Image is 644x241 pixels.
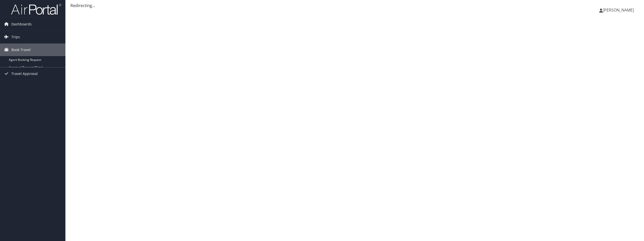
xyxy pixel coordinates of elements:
[11,18,32,30] span: Dashboards
[11,44,31,56] span: Book Travel
[599,3,639,18] a: [PERSON_NAME]
[70,3,639,9] div: Redirecting...
[603,7,634,13] span: [PERSON_NAME]
[11,31,20,43] span: Trips
[11,67,38,80] span: Travel Approval
[11,3,61,15] img: airportal-logo.png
